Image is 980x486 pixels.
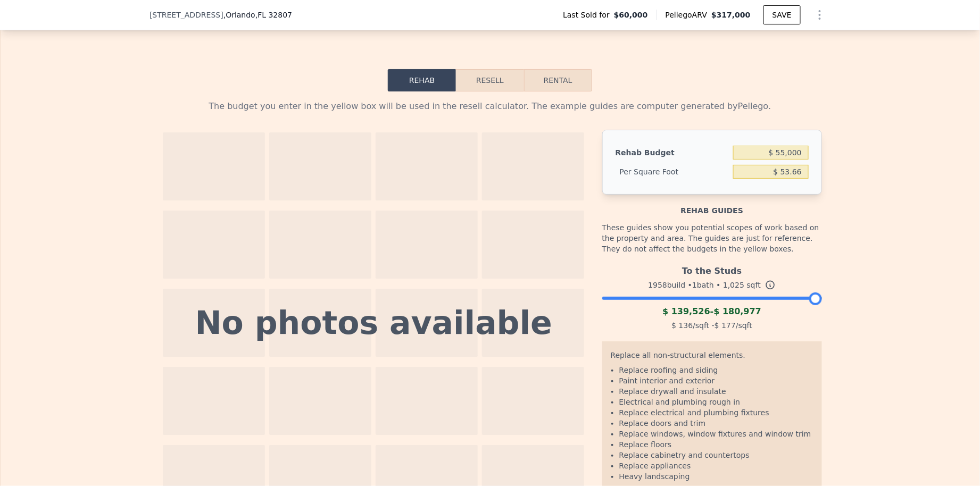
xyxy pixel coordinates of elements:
[616,162,729,181] div: Per Square Foot
[602,318,822,333] div: /sqft - /sqft
[666,10,712,20] span: Pellego ARV
[671,321,693,330] span: $ 136
[723,281,744,289] span: 1,025
[619,386,813,397] li: Replace drywall and insulate
[619,471,813,482] li: Heavy landscaping
[388,69,456,91] button: Rehab
[619,365,813,375] li: Replace roofing and siding
[619,375,813,386] li: Paint interior and exterior
[619,397,813,407] li: Electrical and plumbing rough in
[619,439,813,450] li: Replace floors
[763,5,801,24] button: SAVE
[619,429,813,439] li: Replace windows, window fixtures and window trim
[195,307,553,339] div: No photos available
[614,10,648,20] span: $60,000
[662,306,710,316] span: $ 139,526
[255,11,292,19] span: , FL 32807
[715,321,736,330] span: $ 177
[563,10,614,20] span: Last Sold for
[602,278,822,292] div: 1958 build • 1 bath • sqft
[809,4,830,26] button: Show Options
[602,216,822,261] div: These guides show you potential scopes of work based on the property and area. The guides are jus...
[619,418,813,429] li: Replace doors and trim
[602,195,822,216] div: Rehab guides
[616,143,729,162] div: Rehab Budget
[714,306,762,316] span: $ 180,977
[158,100,822,113] div: The budget you enter in the yellow box will be used in the resell calculator. The example guides ...
[711,11,751,19] span: $317,000
[602,305,822,318] div: -
[619,407,813,418] li: Replace electrical and plumbing fixtures
[456,69,524,91] button: Resell
[524,69,592,91] button: Rental
[223,10,292,20] span: , Orlando
[611,350,813,365] div: Replace all non-structural elements.
[619,460,813,471] li: Replace appliances
[619,450,813,460] li: Replace cabinetry and countertops
[150,10,223,20] span: [STREET_ADDRESS]
[602,261,822,278] div: To the Studs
